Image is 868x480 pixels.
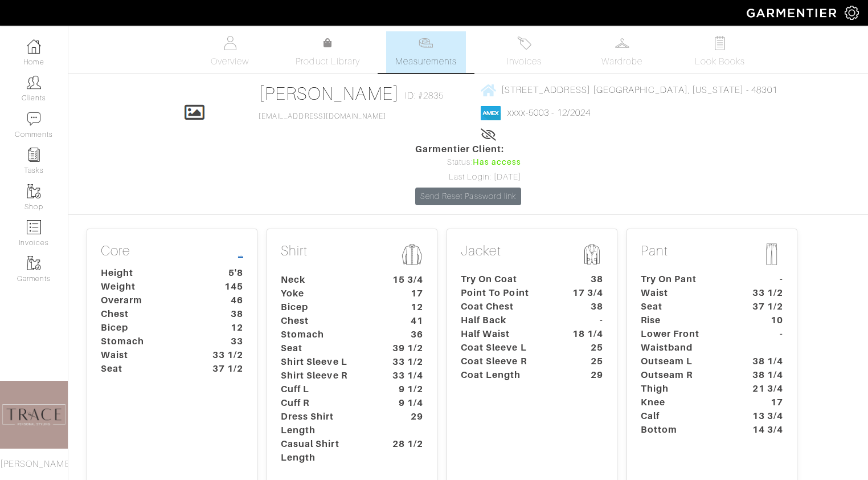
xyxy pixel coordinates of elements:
[92,307,199,321] dt: Chest
[481,106,501,120] img: american_express-1200034d2e149cdf2cc7894a33a747db654cf6f8355cb502592f1d228b2ac700.png
[272,273,379,287] dt: Neck
[632,368,739,382] dt: Outseam R
[272,369,379,383] dt: Shirt Sleeve R
[632,286,739,300] dt: Waist
[739,382,792,396] dt: 21 3/4
[517,36,531,50] img: orders-27d20c2124de7fd6de4e0e44c1d41de31381a507db9b33961299e4e07d508b8c.svg
[379,314,432,328] dt: 41
[199,280,252,294] dt: 145
[199,335,252,348] dt: 33
[92,294,199,307] dt: Overarm
[739,272,792,286] dt: -
[481,83,777,97] a: [STREET_ADDRESS] [GEOGRAPHIC_DATA], [US_STATE] - 48301
[452,272,559,286] dt: Try On Coat
[379,355,432,369] dt: 33 1/2
[379,396,432,410] dt: 9 1/4
[223,36,237,50] img: basicinfo-40fd8af6dae0f16599ec9e87c0ef1c0a1fdea2edbe929e3d69a839185d80c458.svg
[395,55,457,68] span: Measurements
[415,156,521,169] div: Status:
[739,409,792,423] dt: 13 3/4
[641,243,783,268] p: Pant
[405,89,444,103] span: ID: #2835
[92,335,199,348] dt: Stomach
[272,410,379,437] dt: Dress Shirt Length
[379,369,432,383] dt: 33 1/4
[199,348,252,362] dt: 33 1/2
[739,300,792,314] dt: 37 1/2
[379,383,432,396] dt: 9 1/2
[27,112,41,126] img: comment-icon-a0a6a9ef722e966f86d9cbdc48e553b5cf19dbc54f86b18d962a5391bc8f6eb6.png
[415,188,521,205] a: Send Reset Password link
[632,409,739,423] dt: Calf
[272,396,379,410] dt: Cuff R
[199,294,252,307] dt: 46
[27,220,41,234] img: orders-icon-0abe47150d42831381b5fb84f609e132dff9fe21cb692f30cb5eec754e2cba89.png
[27,39,41,54] img: dashboard-icon-dbcd8f5a0b271acd01030246c82b418ddd0df26cd7fceb0bd07c9910d44c42f6.png
[199,307,252,321] dt: 38
[507,55,542,68] span: Invoices
[632,314,739,327] dt: Rise
[419,36,433,50] img: measurements-466bbee1fd09ba9460f595b01e5d73f9e2bff037440d3c8f018324cb6cdf7a4a.svg
[272,328,379,341] dt: Stomach
[272,341,379,355] dt: Seat
[379,341,432,355] dt: 39 1/2
[680,31,760,73] a: Look Books
[379,273,432,287] dt: 15 3/4
[632,300,739,314] dt: Seat
[559,314,612,327] dt: -
[27,148,41,162] img: reminder-icon-8004d30b9f0a5d33ae49ab947aed9ed385cf756f9e5892f1edd6e32f2345188e.png
[101,243,243,262] p: Core
[452,355,559,368] dt: Coat Sleeve R
[632,272,739,286] dt: Try On Pant
[379,300,432,314] dt: 12
[452,368,559,382] dt: Coat Length
[400,243,423,266] img: msmt-shirt-icon-3af304f0b202ec9cb0a26b9503a50981a6fda5c95ab5ec1cadae0dbe11e5085a.png
[415,143,521,156] span: Garmentier Client:
[281,243,423,269] p: Shirt
[559,327,612,341] dt: 18 1/4
[272,355,379,369] dt: Shirt Sleeve L
[632,355,739,368] dt: Outseam L
[288,36,368,68] a: Product Library
[199,321,252,335] dt: 12
[379,287,432,300] dt: 17
[415,171,521,184] div: Last Login: [DATE]
[739,314,792,327] dt: 10
[92,362,199,376] dt: Seat
[199,362,252,376] dt: 37 1/2
[845,6,859,20] img: gear-icon-white-bd11855cb880d31180b6d7d6211b90ccbf57a29d726f0c71d8c61bd08dd39cc2.png
[559,286,612,300] dt: 17 3/4
[559,300,612,314] dt: 38
[211,55,249,68] span: Overview
[452,327,559,341] dt: Half Waist
[760,243,783,266] img: msmt-pant-icon-b5f0be45518e7579186d657110a8042fb0a286fe15c7a31f2bf2767143a10412.png
[484,31,564,73] a: Invoices
[272,314,379,328] dt: Chest
[272,383,379,396] dt: Cuff L
[27,184,41,198] img: garments-icon-b7da505a4dc4fd61783c78ac3ca0ef83fa9d6f193b1c9dc38574b1d14d53ca28.png
[272,300,379,314] dt: Bicep
[92,266,199,280] dt: Height
[559,341,612,355] dt: 25
[27,256,41,270] img: garments-icon-b7da505a4dc4fd61783c78ac3ca0ef83fa9d6f193b1c9dc38574b1d14d53ca28.png
[386,31,466,73] a: Measurements
[379,410,432,437] dt: 29
[379,328,432,341] dt: 36
[739,396,792,409] dt: 17
[632,396,739,409] dt: Knee
[582,31,662,73] a: Wardrobe
[580,243,603,266] img: msmt-jacket-icon-80010867aa4725b62b9a09ffa5103b2b3040b5cb37876859cbf8e78a4e2258a7.png
[259,83,399,104] a: [PERSON_NAME]
[695,55,746,68] span: Look Books
[739,355,792,368] dt: 38 1/4
[501,85,777,95] span: [STREET_ADDRESS] [GEOGRAPHIC_DATA], [US_STATE] - 48301
[739,327,792,355] dt: -
[559,368,612,382] dt: 29
[559,355,612,368] dt: 25
[452,341,559,355] dt: Coat Sleeve L
[379,437,432,465] dt: 28 1/2
[190,31,270,73] a: Overview
[259,112,386,120] a: [EMAIL_ADDRESS][DOMAIN_NAME]
[27,75,41,90] img: clients-icon-6bae9207a08558b7cb47a8932f037763ab4055f8c8b6bfacd5dc20c3e0201464.png
[272,287,379,300] dt: Yoke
